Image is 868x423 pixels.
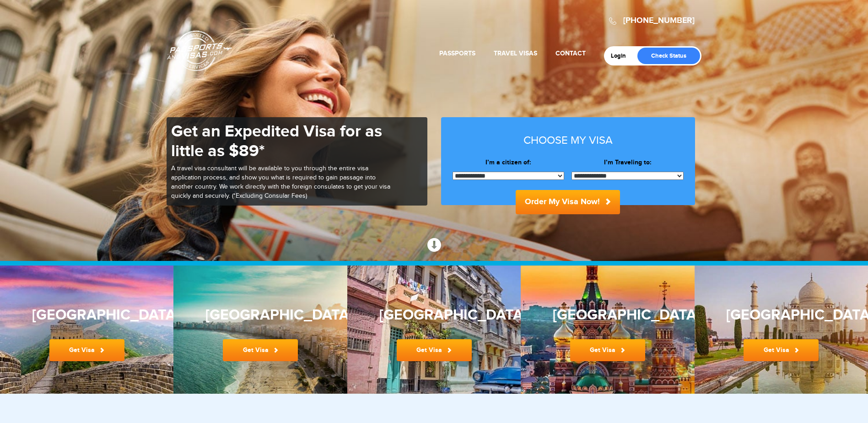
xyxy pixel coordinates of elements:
[379,307,489,323] h3: [GEOGRAPHIC_DATA]
[453,158,565,167] label: I’m a citizen of:
[516,190,620,214] button: Order My Visa Now!
[171,122,391,161] h1: Get an Expedited Visa for as little as $89*
[726,307,836,323] h3: [GEOGRAPHIC_DATA]
[205,307,315,323] h3: [GEOGRAPHIC_DATA]
[453,135,684,146] h3: Choose my visa
[611,52,632,60] a: Login
[555,49,586,57] a: Contact
[397,339,472,361] a: Get Visa
[553,307,663,323] h3: [GEOGRAPHIC_DATA]
[570,339,645,361] a: Get Visa
[171,164,391,201] p: A travel visa consultant will be available to you through the entire visa application process, an...
[637,48,700,64] a: Check Status
[49,339,124,361] a: Get Visa
[744,339,819,361] a: Get Visa
[439,49,475,57] a: Passports
[167,30,232,71] a: Passports & [DOMAIN_NAME]
[494,49,537,57] a: Travel Visas
[32,307,142,323] h3: [GEOGRAPHIC_DATA]
[623,16,695,26] a: [PHONE_NUMBER]
[223,339,298,361] a: Get Visa
[571,158,684,167] label: I’m Traveling to:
